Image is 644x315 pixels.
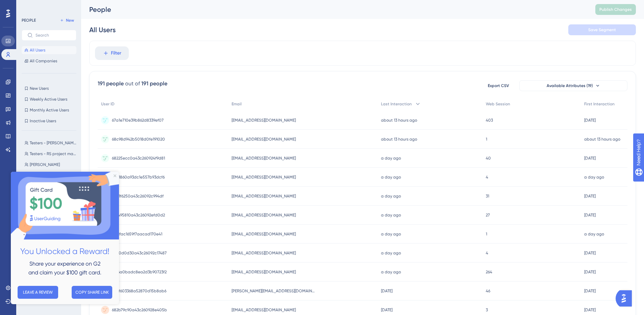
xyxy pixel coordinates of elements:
[584,101,615,107] span: First Interaction
[112,174,165,180] span: 6481860a93dc1e557b93dcf6
[584,137,620,142] time: about 13 hours ago
[381,101,412,107] span: Last Interaction
[95,46,129,60] button: Filter
[584,251,596,255] time: [DATE]
[486,212,490,218] span: 27
[381,175,401,180] time: a day ago
[30,118,56,124] span: Inactive Users
[584,270,596,274] time: [DATE]
[616,288,636,309] iframe: UserGuiding AI Assistant Launcher
[16,2,42,10] span: Need Help?
[22,171,80,180] button: New Users
[35,33,71,38] input: Search
[7,114,47,127] button: LEAVE A REVIEW
[30,97,67,102] span: Weekly Active Users
[112,250,167,256] span: 6880d0d30a43c26092c17487
[22,57,76,65] button: All Companies
[232,136,296,142] span: [EMAIL_ADDRESS][DOMAIN_NAME]
[125,80,140,88] div: out of
[547,83,593,88] span: Available Attributes (19)
[111,49,121,57] span: Filter
[488,83,509,88] span: Export CSV
[232,155,296,161] span: [EMAIL_ADDRESS][DOMAIN_NAME]
[22,95,76,103] button: Weekly Active Users
[588,27,616,33] span: Save Segment
[584,232,604,236] time: a day ago
[112,288,166,294] span: 603f603368a52870d15b8ab6
[486,250,488,256] span: 4
[30,151,78,156] span: Testers - RS project managers
[5,73,103,86] h2: You Unlocked a Reward!
[232,269,296,275] span: [EMAIL_ADDRESS][DOMAIN_NAME]
[112,231,162,237] span: 6631fac1659f7aacad170e41
[486,288,490,294] span: 46
[486,269,492,275] span: 264
[22,161,80,169] button: [PERSON_NAME]
[599,7,632,12] span: Publish Changes
[30,162,60,167] span: [PERSON_NAME]
[18,98,91,104] span: and claim your $100 gift card.
[30,47,45,53] span: All Users
[232,101,242,107] span: Email
[66,18,74,23] span: New
[381,213,401,217] time: a day ago
[112,193,164,199] span: 6881f6250a43c26092c994df
[486,118,493,123] span: 403
[486,101,510,107] span: Web Session
[381,137,417,142] time: about 13 hours ago
[22,84,76,92] button: New Users
[112,118,164,123] span: 67a1e710e39b862d8339ef07
[381,118,417,123] time: about 13 hours ago
[22,117,76,125] button: Inactive Users
[89,5,578,14] div: People
[112,212,165,218] span: 681495810a43c26092efd0d2
[486,231,487,237] span: 1
[30,107,69,113] span: Monthly Active Users
[98,80,124,88] div: 191 people
[232,288,316,294] span: [PERSON_NAME][EMAIL_ADDRESS][DOMAIN_NAME]
[101,101,115,107] span: User ID
[232,250,296,256] span: [EMAIL_ADDRESS][DOMAIN_NAME]
[232,212,296,218] span: [EMAIL_ADDRESS][DOMAIN_NAME]
[584,118,596,123] time: [DATE]
[481,80,515,91] button: Export CSV
[232,231,296,237] span: [EMAIL_ADDRESS][DOMAIN_NAME]
[22,18,36,23] div: PEOPLE
[584,213,596,217] time: [DATE]
[486,155,491,161] span: 40
[584,289,596,293] time: [DATE]
[22,150,80,158] button: Testers - RS project managers
[57,16,76,24] button: New
[232,118,296,123] span: [EMAIL_ADDRESS][DOMAIN_NAME]
[519,80,627,91] button: Available Attributes (19)
[381,251,401,255] time: a day ago
[22,139,80,147] button: Testers - [PERSON_NAME] & [PERSON_NAME]
[381,270,401,274] time: a day ago
[584,194,596,198] time: [DATE]
[486,193,489,199] span: 31
[103,3,105,5] div: Close Preview
[381,156,401,161] time: a day ago
[486,136,487,142] span: 1
[112,155,165,161] span: 68225ecc0a43c260924f9d81
[89,25,116,35] div: All Users
[232,174,296,180] span: [EMAIL_ADDRESS][DOMAIN_NAME]
[381,289,392,293] time: [DATE]
[19,89,90,95] span: Share your experience on G2
[30,58,57,64] span: All Companies
[568,24,636,35] button: Save Segment
[30,140,78,146] span: Testers - [PERSON_NAME] & [PERSON_NAME]
[112,307,167,313] span: 682b79c90a43c260928e405b
[584,308,596,312] time: [DATE]
[584,175,604,180] time: a day ago
[232,307,296,313] span: [EMAIL_ADDRESS][DOMAIN_NAME]
[61,114,101,127] button: COPY SHARE LINK
[22,46,76,54] button: All Users
[112,136,165,142] span: 68c98d942b5018d0fe191020
[595,4,636,15] button: Publish Changes
[381,194,401,198] time: a day ago
[30,86,49,91] span: New Users
[584,156,596,161] time: [DATE]
[486,174,488,180] span: 4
